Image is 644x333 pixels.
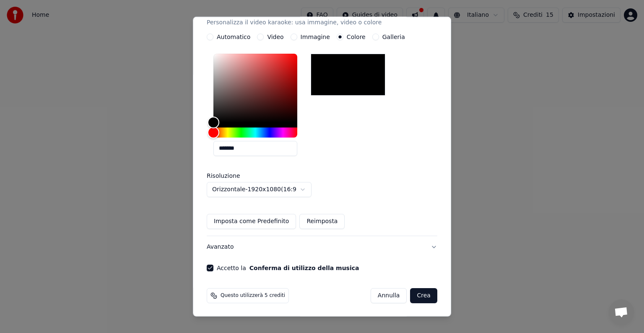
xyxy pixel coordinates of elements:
[382,34,405,40] label: Galleria
[207,214,296,229] button: Imposta come Predefinito
[299,214,345,229] button: Reimposta
[207,34,437,236] div: VideoPersonalizza il video karaoke: usa immagine, video o colore
[410,288,437,303] button: Crea
[347,34,366,40] label: Colore
[371,288,407,303] button: Annulla
[207,18,382,27] p: Personalizza il video karaoke: usa immagine, video o colore
[207,173,291,179] label: Risoluzione
[249,265,359,271] button: Accetto la
[267,34,283,40] label: Video
[301,34,330,40] label: Immagine
[213,127,297,138] div: Hue
[207,236,437,258] button: Avanzato
[221,292,285,299] span: Questo utilizzerà 5 crediti
[217,34,250,40] label: Automatico
[217,265,359,271] label: Accetto la
[213,54,297,122] div: Color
